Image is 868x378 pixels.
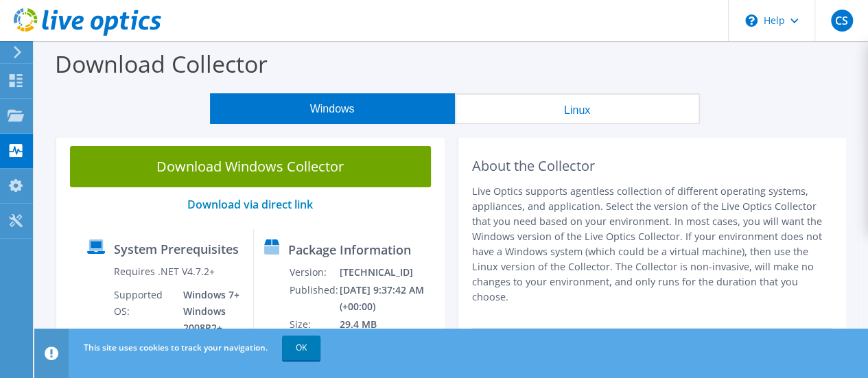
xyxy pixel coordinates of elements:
td: Published: [289,281,339,316]
button: Windows [210,93,455,124]
p: Live Optics supports agentless collection of different operating systems, appliances, and applica... [472,184,833,305]
span: This site uses cookies to track your navigation. [84,342,268,353]
a: OK [282,335,320,360]
svg: \n [745,14,758,27]
td: Size: [289,316,339,333]
td: [DATE] 9:37:42 AM (+00:00) [339,281,438,316]
a: Download Windows Collector [70,146,431,187]
td: [TECHNICAL_ID] [339,263,438,281]
label: Package Information [288,243,411,257]
td: 29.4 MB [339,316,438,333]
label: Download Collector [55,48,268,80]
label: Requires .NET V4.7.2+ [114,265,215,279]
a: Download via direct link [187,197,313,212]
button: Linux [455,93,700,124]
td: Windows 7+ Windows 2008R2+ [173,286,242,337]
h2: About the Collector [472,158,833,174]
label: System Prerequisites [114,242,239,256]
td: Supported OS: [113,286,174,337]
span: CS [831,10,853,32]
td: Version: [289,263,339,281]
